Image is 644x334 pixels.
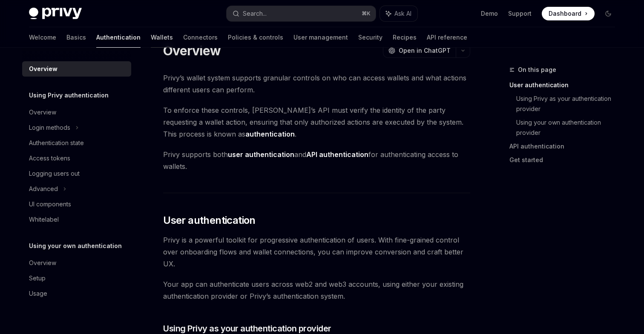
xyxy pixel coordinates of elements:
[306,150,368,159] strong: API authentication
[380,6,417,21] button: Ask AI
[22,271,131,286] a: Setup
[163,43,221,58] h1: Overview
[29,138,84,148] div: Authentication state
[228,150,294,159] strong: user authentication
[151,27,173,48] a: Wallets
[22,151,131,166] a: Access tokens
[96,27,141,48] a: Authentication
[29,64,57,74] div: Overview
[383,43,456,58] button: Open in ChatGPT
[29,288,47,299] div: Usage
[22,61,131,77] a: Overview
[22,212,131,227] a: Whitelabel
[243,9,267,19] div: Search...
[22,166,131,181] a: Logging users out
[29,199,71,209] div: UI components
[293,27,348,48] a: User management
[29,258,56,268] div: Overview
[22,255,131,271] a: Overview
[22,135,131,151] a: Authentication state
[358,27,382,48] a: Security
[66,27,86,48] a: Basics
[29,214,59,225] div: Whitelabel
[29,123,70,133] div: Login methods
[508,9,532,18] a: Support
[22,105,131,120] a: Overview
[22,286,131,301] a: Usage
[427,27,467,48] a: API reference
[163,234,470,270] span: Privy is a powerful toolkit for progressive authentication of users. With fine-grained control ov...
[22,197,131,212] a: UI components
[163,148,470,172] span: Privy supports both and for authenticating access to wallets.
[516,92,622,116] a: Using Privy as your authentication provider
[549,9,581,18] span: Dashboard
[394,9,411,18] span: Ask AI
[509,153,622,167] a: Get started
[393,27,417,48] a: Recipes
[29,107,56,117] div: Overview
[29,8,82,20] img: dark logo
[163,72,470,96] span: Privy’s wallet system supports granular controls on who can access wallets and what actions diffe...
[362,10,371,17] span: ⌘ K
[29,27,56,48] a: Welcome
[228,27,283,48] a: Policies & controls
[163,278,470,302] span: Your app can authenticate users across web2 and web3 accounts, using either your existing authent...
[163,104,470,140] span: To enforce these controls, [PERSON_NAME]’s API must verify the identity of the party requesting a...
[29,273,46,283] div: Setup
[601,7,615,20] button: Toggle dark mode
[399,46,451,55] span: Open in ChatGPT
[29,184,58,194] div: Advanced
[29,241,122,251] h5: Using your own authentication
[163,214,256,227] span: User authentication
[509,78,622,92] a: User authentication
[227,6,376,21] button: Search...⌘K
[516,116,622,140] a: Using your own authentication provider
[29,90,109,100] h5: Using Privy authentication
[542,7,595,20] a: Dashboard
[481,9,498,18] a: Demo
[29,168,80,179] div: Logging users out
[245,130,295,138] strong: authentication
[518,65,556,75] span: On this page
[509,140,622,153] a: API authentication
[29,153,70,163] div: Access tokens
[183,27,218,48] a: Connectors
